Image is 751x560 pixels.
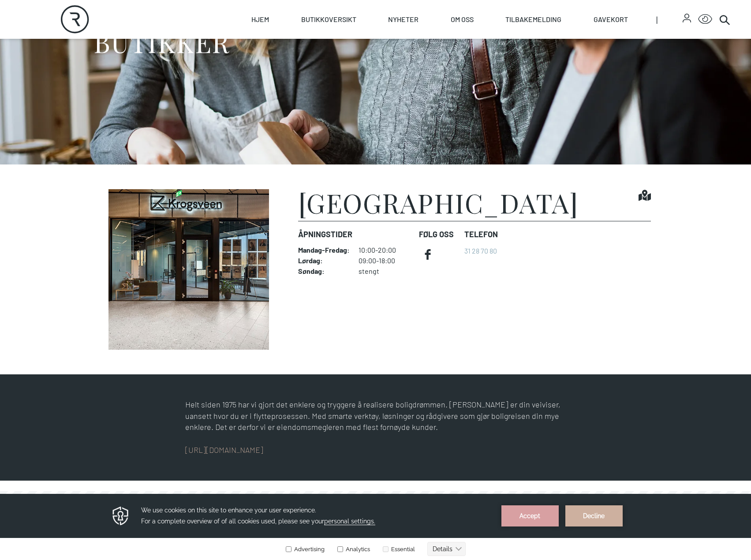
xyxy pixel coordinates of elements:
label: Essential [381,52,415,59]
dd: stengt [359,267,412,276]
a: [URL][DOMAIN_NAME] [185,445,263,455]
input: Essential [383,52,389,58]
dt: FØLG OSS [419,228,457,240]
p: Helt siden 1975 har vi gjort det enklere og tryggere å realisere boligdrømmen. [PERSON_NAME] er d... [185,399,566,433]
h3: We use cookies on this site to enhance your user experience. For a complete overview of of all co... [141,11,490,33]
dt: Mandag - Fredag : [298,246,350,254]
a: facebook [419,246,437,263]
img: Privacy reminder [111,11,130,33]
text: Details [433,52,452,59]
dt: Lørdag : [298,256,350,265]
button: Accept [501,11,559,33]
dt: Søndag : [298,267,350,276]
input: Analytics [337,52,343,58]
span: personal settings. [324,24,375,31]
h1: [GEOGRAPHIC_DATA] [298,189,579,216]
dd: 09:00-18:00 [359,256,412,265]
dd: 10:00-20:00 [359,246,412,254]
h1: BUTIKKER [93,26,230,59]
dt: Telefon [464,228,498,240]
button: Open Accessibility Menu [698,12,712,26]
input: Advertising [286,52,291,58]
dt: Åpningstider [298,228,412,240]
button: Details [427,48,466,62]
div: © Mappedin [722,192,744,197]
label: Analytics [336,52,370,59]
details: Attribution [720,190,751,197]
a: 31 28 70 80 [464,246,497,255]
label: Advertising [285,52,325,59]
button: Decline [565,11,623,33]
